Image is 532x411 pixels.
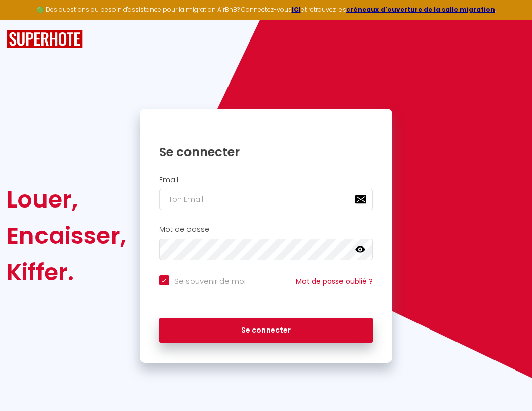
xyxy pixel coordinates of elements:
[292,5,301,14] a: ICI
[296,276,373,286] a: Mot de passe oublié ?
[159,318,373,343] button: Se connecter
[159,225,373,234] h2: Mot de passe
[7,218,126,254] div: Encaisser,
[7,30,83,49] img: SuperHote logo
[7,254,126,291] div: Kiffer.
[159,176,373,184] h2: Email
[159,189,373,210] input: Ton Email
[346,5,495,14] a: créneaux d'ouverture de la salle migration
[159,144,373,160] h1: Se connecter
[7,181,126,218] div: Louer,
